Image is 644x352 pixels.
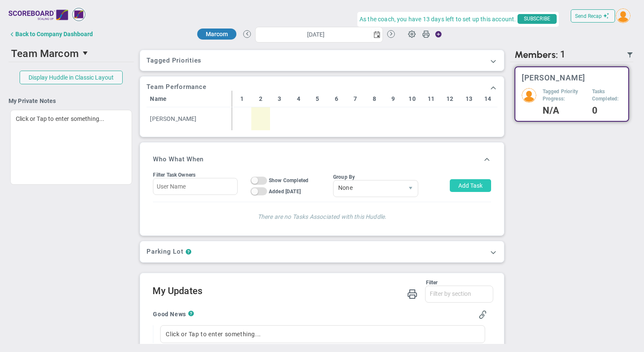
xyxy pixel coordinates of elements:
[152,280,437,286] div: Filter
[592,107,622,114] h4: 0
[153,172,237,178] div: Filter Task Owners
[251,91,270,107] th: 2
[10,110,132,185] div: Click or Tap to enter something...
[9,97,134,105] h4: My Private Notes
[616,9,630,23] img: 209640.Person.photo
[308,91,327,107] th: 5
[407,288,417,299] span: Print My Huddle Updates
[153,178,237,195] input: User Name
[450,179,491,192] button: Add Task
[269,189,301,195] span: Added [DATE]
[346,114,365,123] div: 11/2/2025 to 11/8/2025
[333,174,418,180] div: Group By
[543,88,586,103] h5: Tagged Priority Progress:
[206,31,228,37] span: Marcom
[270,114,289,123] div: 10/5/2025 to 10/11/2025
[404,26,420,42] span: Huddle Settings
[543,107,586,114] h4: N/A
[517,14,557,24] span: SUBSCRIBE
[160,325,485,343] div: Click or Tap to enter something...
[575,13,602,19] span: Send Recap
[359,14,516,25] span: As the coach, you have 13 days left to set up this account.
[232,114,251,123] div: 9/21/2025 to 9/27/2025
[384,114,402,123] div: 11/16/2025 to 11/22/2025
[308,114,327,123] div: 10/19/2025 to 10/25/2025
[9,26,93,43] button: Back to Company Dashboard
[571,9,615,23] button: Send Recap
[365,91,383,107] th: 8
[592,88,622,103] h5: Tasks Completed:
[15,31,93,37] div: Back to Company Dashboard
[402,114,421,123] div: 11/23/2025 to 11/29/2025
[333,180,403,195] span: None
[346,91,365,107] th: 7
[20,71,123,84] button: Display Huddle in Classic Layout
[422,30,430,42] span: Print Huddle
[147,248,183,256] h3: Parking Lot
[422,114,440,123] div: 11/30/2025 to 12/6/2025
[232,91,251,107] th: 1
[365,114,383,123] div: 11/9/2025 to 11/15/2025
[251,114,270,123] div: 9/28/2025 to 10/4/2025
[9,6,68,23] img: scalingup-logo.svg
[422,91,440,107] th: 11
[147,107,232,130] td: [PERSON_NAME]
[269,177,308,183] span: Show Completed
[147,91,232,107] th: Name
[478,114,497,123] div: 12/21/2025 to 12/27/2025
[384,91,402,107] th: 9
[289,114,308,123] div: 10/12/2025 to 10/18/2025
[425,286,493,301] input: Filter by section
[522,74,586,82] h3: [PERSON_NAME]
[147,83,497,91] h3: Team Performance
[371,27,383,42] span: select
[460,114,478,123] div: 12/14/2025 to 12/20/2025
[153,155,204,163] h3: Who What When
[327,114,346,123] div: 10/26/2025 to 11/1/2025
[403,180,418,197] span: select
[478,91,497,107] th: 14
[440,114,459,123] div: 12/7/2025 to 12/13/2025
[153,310,188,318] h4: Good News
[327,91,346,107] th: 6
[431,29,442,40] span: Action Button
[79,46,93,60] span: select
[440,91,459,107] th: 12
[289,91,308,107] th: 4
[627,52,633,58] span: Filter Updated Members
[161,211,482,220] h4: There are no Tasks Associated with this Huddle.
[11,48,79,60] span: Team Marcom
[270,91,289,107] th: 3
[560,49,566,60] span: 1
[522,88,536,103] img: 209640.Person.photo
[460,91,478,107] th: 13
[515,49,558,60] span: Members:
[152,286,493,298] h2: My Updates
[402,91,421,107] th: 10
[147,57,497,64] h3: Tagged Priorities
